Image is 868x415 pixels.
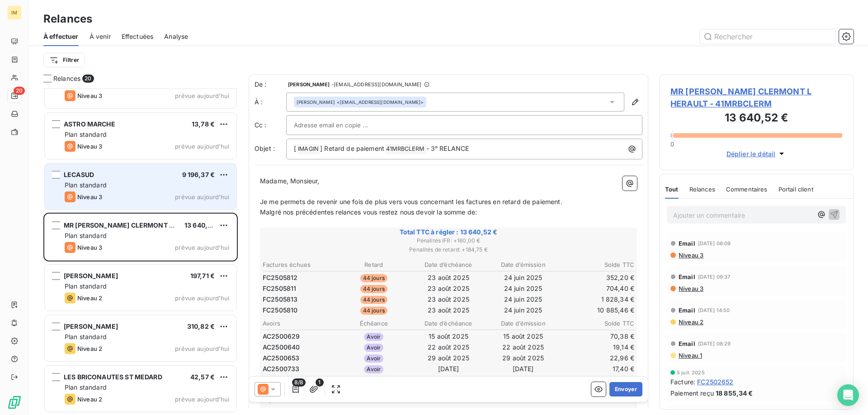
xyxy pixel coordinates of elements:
[561,364,635,374] td: 17,40 €
[726,186,768,193] span: Commentaires
[411,305,485,315] td: 23 août 2025
[778,186,813,193] span: Portail client
[561,273,635,283] td: 352,20 €
[698,308,730,313] span: [DATE] 14:50
[43,89,238,415] div: grid
[184,221,222,229] span: 13 640,52 €
[697,377,733,387] span: FC2502652
[122,32,154,41] span: Effectuées
[53,74,80,83] span: Relances
[360,307,387,315] span: 44 jours
[337,260,410,270] th: Retard
[292,378,306,387] span: 8/8
[561,284,635,294] td: 704,40 €
[609,382,642,396] button: Envoyer
[64,322,118,330] span: [PERSON_NAME]
[175,396,229,403] span: prévue aujourd’hui
[486,260,560,270] th: Date d’émission
[263,273,297,282] span: FC2505812
[411,331,485,341] td: 15 août 2025
[486,364,560,374] td: [DATE]
[331,82,421,87] span: - [EMAIL_ADDRESS][DOMAIN_NAME]
[486,284,560,294] td: 24 juin 2025
[486,294,560,304] td: 24 juin 2025
[77,244,102,251] span: Niveau 3
[360,274,387,282] span: 44 jours
[255,98,286,107] label: À :
[175,345,229,352] span: prévue aujourd’hui
[486,353,560,363] td: 29 août 2025
[164,32,188,41] span: Analyse
[726,149,776,159] span: Déplier le détail
[263,284,296,293] span: FC2505811
[175,143,229,150] span: prévue aujourd’hui
[411,294,485,304] td: 23 août 2025
[411,260,485,270] th: Date d’échéance
[297,144,320,154] span: IMAGIN
[255,145,275,152] span: Objet :
[561,353,635,363] td: 22,96 €
[192,120,215,128] span: 13,78 €
[486,273,560,283] td: 24 juin 2025
[64,120,115,128] span: ASTRO MARCHE
[677,370,705,375] span: 5 juil. 2025
[561,260,635,270] th: Solde TTC
[678,318,703,326] span: Niveau 2
[82,75,94,83] span: 20
[262,364,336,374] td: AC2500733
[175,244,229,251] span: prévue aujourd’hui
[182,171,215,178] span: 9 196,37 €
[670,110,842,128] h3: 13 640,52 €
[262,260,336,270] th: Factures échues
[90,32,111,41] span: À venir
[320,145,384,152] span: ] Retard de paiement
[561,331,635,341] td: 70,38 €
[670,140,674,148] span: 0
[689,186,715,193] span: Relances
[364,365,383,373] span: Avoir
[385,144,426,154] span: 41MRBCLERM
[65,131,107,138] span: Plan standard
[261,237,636,245] span: Pénalités IFR : + 160,00 €
[297,99,424,105] div: <[EMAIL_ADDRESS][DOMAIN_NAME]>
[190,373,215,381] span: 42,57 €
[77,294,102,302] span: Niveau 2
[64,171,94,178] span: LECASUD
[411,342,485,352] td: 22 août 2025
[262,342,336,352] td: AC2500640
[486,342,560,352] td: 22 août 2025
[724,149,789,159] button: Déplier le détail
[678,285,703,292] span: Niveau 3
[263,306,297,315] span: FC2505810
[175,294,229,302] span: prévue aujourd’hui
[262,353,336,363] td: AC2500653
[698,341,731,346] span: [DATE] 08:29
[486,319,560,328] th: Date d’émission
[262,319,336,328] th: Avoirs
[297,99,335,105] span: [PERSON_NAME]
[43,53,85,67] button: Filtrer
[43,32,79,41] span: À effectuer
[64,272,118,280] span: [PERSON_NAME]
[288,82,330,87] span: [PERSON_NAME]
[678,352,702,359] span: Niveau 1
[486,305,560,315] td: 24 juin 2025
[670,377,695,387] span: Facture :
[65,181,107,189] span: Plan standard
[679,307,695,314] span: Email
[364,354,383,363] span: Avoir
[294,145,296,152] span: [
[364,344,383,352] span: Avoir
[14,87,25,95] span: 20
[77,92,102,99] span: Niveau 3
[263,295,297,304] span: FC2505813
[64,373,162,381] span: LES BRICONAUTES ST MEDARD
[561,305,635,315] td: 10 885,46 €
[65,383,107,391] span: Plan standard
[261,228,636,237] span: Total TTC à régler : 13 640,52 €
[411,273,485,283] td: 23 août 2025
[261,246,636,254] span: Pénalités de retard : + 184,75 €
[190,272,215,280] span: 197,71 €
[411,284,485,294] td: 23 août 2025
[411,353,485,363] td: 29 août 2025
